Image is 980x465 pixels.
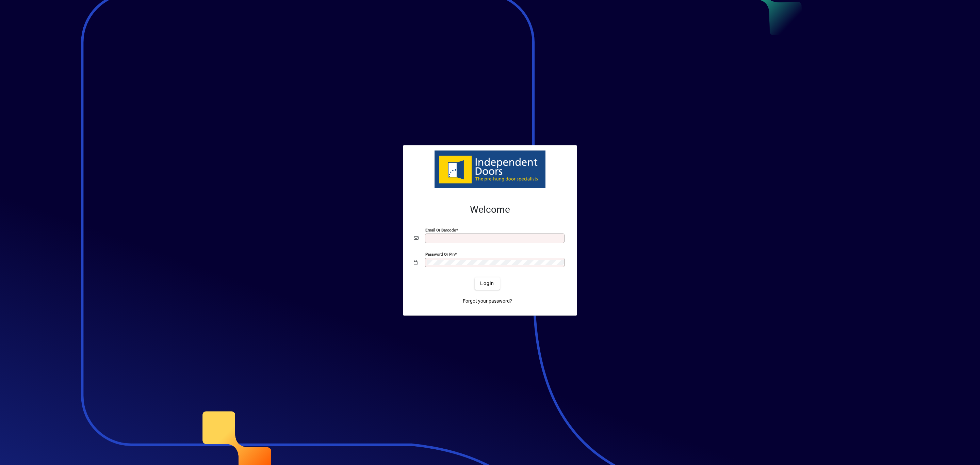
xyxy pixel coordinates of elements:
[480,280,494,287] span: Login
[414,204,566,215] h2: Welcome
[460,295,515,307] a: Forgot your password?
[463,298,512,305] span: Forgot your password?
[425,227,456,232] mat-label: Email or Barcode
[425,252,455,256] mat-label: Password or Pin
[475,277,500,290] button: Login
